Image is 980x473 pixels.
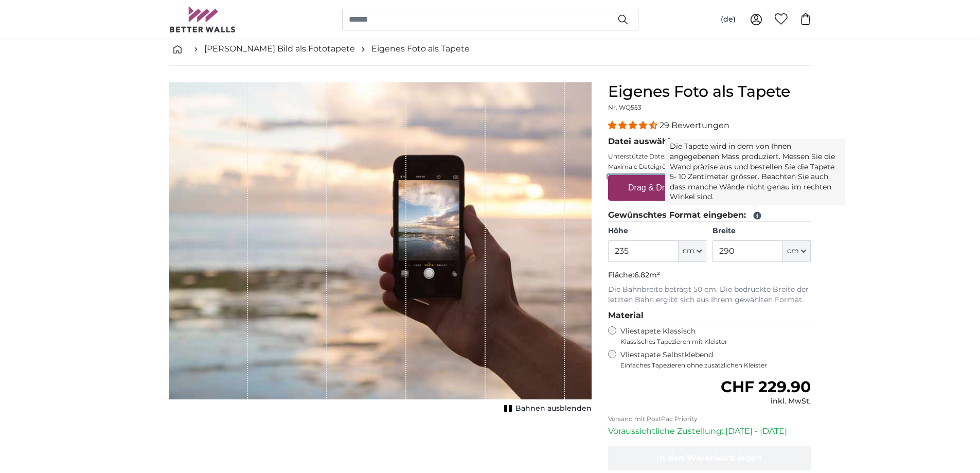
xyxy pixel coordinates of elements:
p: Unterstützte Dateiformate JPG, PNG, TIFF, PDF. [608,152,811,161]
p: Voraussichtliche Zustellung: [DATE] - [DATE] [608,425,811,437]
legend: Datei auswählen [608,135,811,148]
p: Versand mit PostPac Priority [608,415,811,423]
label: Drag & Drop Ihrer Dateien oder [624,178,795,198]
div: 1 of 1 [169,82,592,416]
span: Klassisches Tapezieren mit Kleister [620,338,803,346]
span: CHF 229.90 [721,377,811,396]
button: cm [783,240,811,262]
span: cm [787,246,799,256]
nav: breadcrumbs [169,32,811,66]
button: (de) [712,10,744,29]
p: Fläche: [608,270,811,281]
a: [PERSON_NAME] Bild als Fototapete [204,43,355,55]
span: Einfaches Tapezieren ohne zusätzlichen Kleister [620,361,811,370]
span: 6.82m² [634,270,660,279]
label: Breite [712,226,811,236]
img: Betterwalls [169,6,236,32]
u: Durchsuchen [742,183,791,192]
span: cm [683,246,694,256]
h1: Eigenes Foto als Tapete [608,82,811,101]
button: Bahnen ausblenden [501,401,592,416]
span: Nr. WQ553 [608,103,642,111]
p: Maximale Dateigrösse 200MB. [608,163,811,171]
p: Die Bahnbreite beträgt 50 cm. Die bedruckte Breite der letzten Bahn ergibt sich aus Ihrem gewählt... [608,285,811,305]
legend: Gewünschtes Format eingeben: [608,209,811,222]
span: 4.34 stars [608,120,660,130]
span: Bahnen ausblenden [515,404,592,414]
label: Vliestapete Selbstklebend [620,350,811,370]
a: Eigenes Foto als Tapete [371,43,470,55]
span: 29 Bewertungen [660,120,729,130]
span: In den Warenkorb legen [657,453,762,463]
button: In den Warenkorb legen [608,446,811,470]
label: Vliestapete Klassisch [620,326,803,346]
label: Höhe [608,226,706,236]
legend: Material [608,309,811,322]
div: inkl. MwSt. [721,396,811,407]
button: cm [679,240,706,262]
